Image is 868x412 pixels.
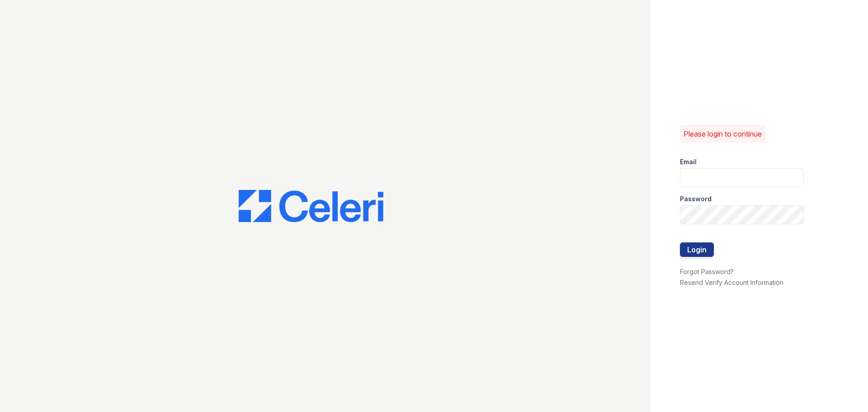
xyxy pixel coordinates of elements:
a: Resend Verify Account Information [680,279,783,286]
p: Please login to continue [684,128,762,139]
label: Password [680,194,712,204]
img: CE_Logo_Blue-a8612792a0a2168367f1c8372b55b34899dd931a85d93a1a3d3e32e68fde9ad4.png [239,190,383,223]
button: Login [680,242,714,257]
a: Forgot Password? [680,268,734,275]
label: Email [680,157,697,166]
